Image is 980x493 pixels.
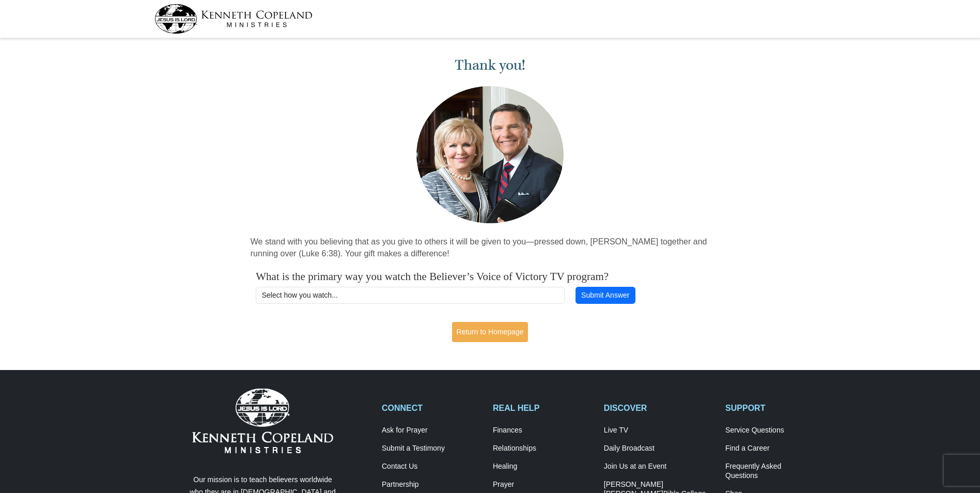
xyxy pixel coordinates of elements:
a: Daily Broadcast [604,444,714,453]
img: Kenneth Copeland Ministries [192,389,333,453]
a: Find a Career [725,444,826,453]
a: Return to Homepage [452,322,528,342]
img: Kenneth and Gloria [414,84,566,226]
button: Submit Answer [575,287,635,304]
h2: REAL HELP [493,403,593,413]
a: Finances [493,426,593,435]
img: kcm-header-logo.svg [154,4,313,34]
h2: DISCOVER [604,403,714,413]
h4: What is the primary way you watch the Believer’s Voice of Victory TV program? [256,270,724,283]
a: Join Us at an Event [604,462,714,471]
a: Service Questions [725,426,826,435]
p: We stand with you believing that as you give to others it will be given to you—pressed down, [PER... [251,236,730,260]
h1: Thank you! [251,57,730,74]
a: Live TV [604,426,714,435]
a: Relationships [493,444,593,453]
h2: CONNECT [382,403,482,413]
a: Partnership [382,480,482,489]
a: Healing [493,462,593,471]
a: Prayer [493,480,593,489]
h2: SUPPORT [725,403,826,413]
a: Submit a Testimony [382,444,482,453]
a: Ask for Prayer [382,426,482,435]
a: Frequently AskedQuestions [725,462,826,481]
a: Contact Us [382,462,482,471]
